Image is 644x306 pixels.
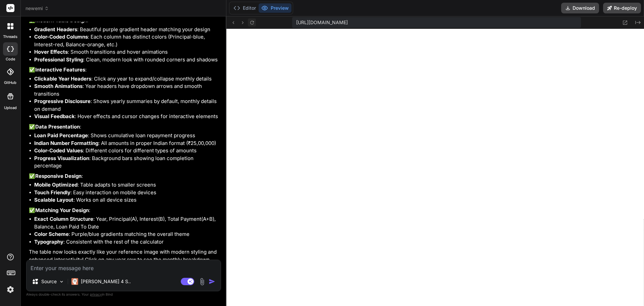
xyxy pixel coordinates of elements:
[34,33,220,48] li: : Each column has distinct colors (Principal-blue, Interest-red, Balance-orange, etc.)
[81,278,131,285] p: [PERSON_NAME] 4 S..
[34,189,70,196] strong: Touch Friendly
[29,248,220,263] p: The table now looks exactly like your reference image with modern styling and enhanced interactiv...
[34,238,220,246] li: : Consistent with the rest of the calculator
[209,278,215,285] img: icon
[34,34,88,40] strong: Color-Coded Columns
[6,56,15,62] label: code
[41,278,57,285] p: Source
[296,19,348,26] span: [URL][DOMAIN_NAME]
[34,147,220,155] li: : Different colors for different types of amounts
[34,98,91,104] strong: Progressive Disclosure
[34,26,77,33] strong: Gradient Headers
[34,140,220,147] li: : All amounts in proper Indian format (₹25,00,000)
[4,80,16,86] label: GitHub
[4,105,17,111] label: Upload
[29,66,220,74] p: ✅ :
[35,173,82,179] strong: Responsive Design
[34,155,220,170] li: : Background bars showing loan completion percentage
[561,3,599,13] button: Download
[34,155,89,161] strong: Progress Visualization
[29,207,220,214] p: ✅ :
[34,83,220,98] li: : Year headers have dropdown arrows and smooth transitions
[34,132,88,139] strong: Loan Paid Percentage
[34,140,98,146] strong: Indian Number Formatting
[34,231,69,237] strong: Color Scheme
[35,66,85,73] strong: Interactive Features
[34,182,77,188] strong: Mobile Optimized
[34,189,220,197] li: : Easy interaction on mobile devices
[34,26,220,34] li: : Beautiful purple gradient header matching your design
[71,278,78,285] img: Claude 4 Sonnet
[34,239,63,245] strong: Typography
[29,123,220,131] p: ✅ :
[34,56,220,64] li: : Clean, modern look with rounded corners and shadows
[59,279,64,285] img: Pick Models
[35,207,89,213] strong: Matching Your Design
[26,291,221,298] p: Always double-check its answers. Your in Bind
[5,284,16,295] img: settings
[3,34,17,40] label: threads
[34,215,220,231] li: : Year, Principal(A), Interest(B), Total Payment(A+B), Balance, Loan Paid To Date
[34,113,75,119] strong: Visual Feedback
[198,278,206,286] img: attachment
[35,123,80,130] strong: Data Presentation
[34,196,220,204] li: : Works on all device sizes
[25,5,49,12] span: newemi
[603,3,641,13] button: Re-deploy
[259,3,291,13] button: Preview
[34,48,220,56] li: : Smooth transitions and hover animations
[34,75,91,82] strong: Clickable Year Headers
[34,56,83,63] strong: Professional Styling
[34,75,220,83] li: : Click any year to expand/collapse monthly details
[29,172,220,180] p: ✅ :
[34,197,73,203] strong: Scalable Layout
[34,216,93,222] strong: Exact Column Structure
[34,113,220,120] li: : Hover effects and cursor changes for interactive elements
[231,3,259,13] button: Editor
[34,49,68,55] strong: Hover Effects
[34,181,220,189] li: : Table adapts to smaller screens
[34,147,83,154] strong: Color-Coded Values
[34,231,220,238] li: : Purple/blue gradients matching the overall theme
[226,29,644,306] iframe: Preview
[34,132,220,140] li: : Shows cumulative loan repayment progress
[90,292,102,296] span: privacy
[34,98,220,113] li: : Shows yearly summaries by default, monthly details on demand
[34,83,83,89] strong: Smooth Animations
